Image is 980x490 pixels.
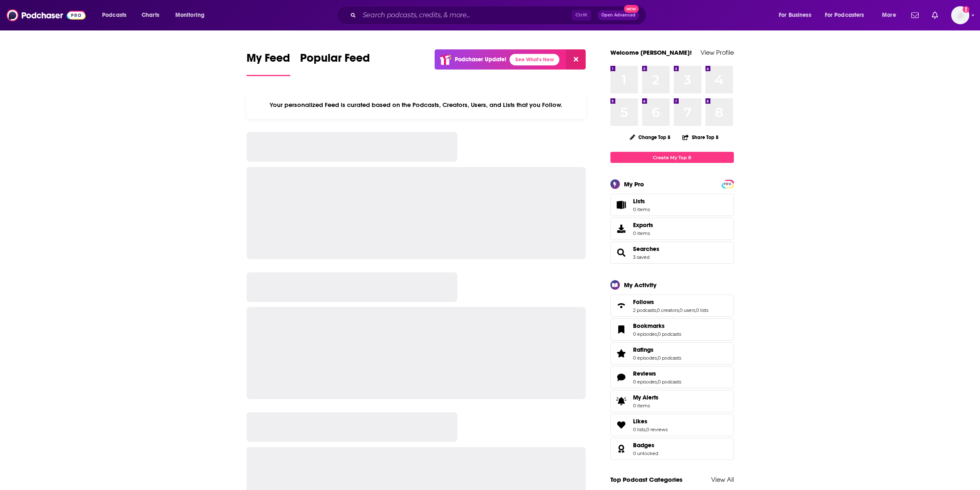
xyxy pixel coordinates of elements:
[613,395,630,407] span: My Alerts
[624,180,644,188] div: My Pro
[633,441,658,449] a: Badges
[102,9,126,21] span: Podcasts
[646,427,668,432] a: 0 reviews
[929,8,941,22] a: Show notifications dropdown
[624,281,656,289] div: My Activity
[633,370,681,377] a: Reviews
[723,181,733,187] a: PRO
[247,51,290,76] a: My Feed
[633,394,659,401] span: My Alerts
[175,9,205,21] span: Monitoring
[633,427,645,432] a: 0 lists
[613,324,630,335] a: Bookmarks
[645,427,646,432] span: ,
[613,199,630,211] span: Lists
[908,8,922,22] a: Show notifications dropdown
[633,346,681,353] a: Ratings
[951,6,969,24] span: Logged in as nicole.koremenos
[610,242,734,264] span: Searches
[633,221,653,229] span: Exports
[613,300,630,311] a: Follows
[657,379,658,385] span: ,
[633,418,668,425] a: Likes
[455,56,506,63] p: Podchaser Update!
[610,318,734,341] span: Bookmarks
[711,476,734,483] a: View All
[633,370,656,377] span: Reviews
[633,298,654,306] span: Follows
[633,331,657,337] a: 0 episodes
[679,307,680,313] span: ,
[142,9,159,21] span: Charts
[247,91,586,119] div: Your personalized Feed is curated based on the Podcasts, Creators, Users, and Lists that you Follow.
[951,6,969,24] button: Show profile menu
[633,307,656,313] a: 2 podcasts
[247,51,290,70] span: My Feed
[657,307,679,313] a: 0 creators
[170,9,215,22] button: open menu
[695,307,696,313] span: ,
[633,322,665,330] span: Bookmarks
[723,181,733,187] span: PRO
[625,132,676,142] button: Change Top 8
[633,254,649,260] a: 3 saved
[613,223,630,235] span: Exports
[633,346,654,353] span: Ratings
[610,476,682,483] a: Top Podcast Categories
[633,298,708,306] a: Follows
[696,307,708,313] a: 0 lists
[657,331,658,337] span: ,
[610,414,734,436] span: Likes
[598,10,639,20] button: Open AdvancedNew
[610,194,734,216] a: Lists
[633,355,657,361] a: 0 episodes
[7,7,86,23] img: Podchaser - Follow, Share and Rate Podcasts
[951,6,969,24] img: User Profile
[658,331,681,337] a: 0 podcasts
[610,49,692,56] a: Welcome [PERSON_NAME]!
[572,10,591,21] span: Ctrl K
[633,418,647,425] span: Likes
[633,379,657,385] a: 0 episodes
[656,307,657,313] span: ,
[825,9,864,21] span: For Podcasters
[633,207,650,212] span: 0 items
[633,403,659,409] span: 0 items
[610,342,734,365] span: Ratings
[633,230,653,236] span: 0 items
[610,152,734,163] a: Create My Top 8
[624,5,639,13] span: New
[610,218,734,240] a: Exports
[876,9,906,22] button: open menu
[345,6,654,25] div: Search podcasts, credits, & more...
[613,372,630,383] a: Reviews
[658,379,681,385] a: 0 podcasts
[300,51,370,76] a: Popular Feed
[633,245,659,253] a: Searches
[610,438,734,460] span: Badges
[773,9,822,22] button: open menu
[633,197,650,205] span: Lists
[963,6,969,13] svg: Add a profile image
[613,443,630,455] a: Badges
[136,9,164,22] a: Charts
[779,9,811,21] span: For Business
[633,322,681,330] a: Bookmarks
[300,51,370,70] span: Popular Feed
[633,197,645,205] span: Lists
[682,129,719,145] button: Share Top 8
[657,355,658,361] span: ,
[96,9,137,22] button: open menu
[680,307,695,313] a: 0 users
[613,247,630,258] a: Searches
[633,441,654,449] span: Badges
[359,9,572,22] input: Search podcasts, credits, & more...
[633,451,658,456] a: 0 unlocked
[610,390,734,412] a: My Alerts
[613,348,630,359] a: Ratings
[601,13,635,17] span: Open Advanced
